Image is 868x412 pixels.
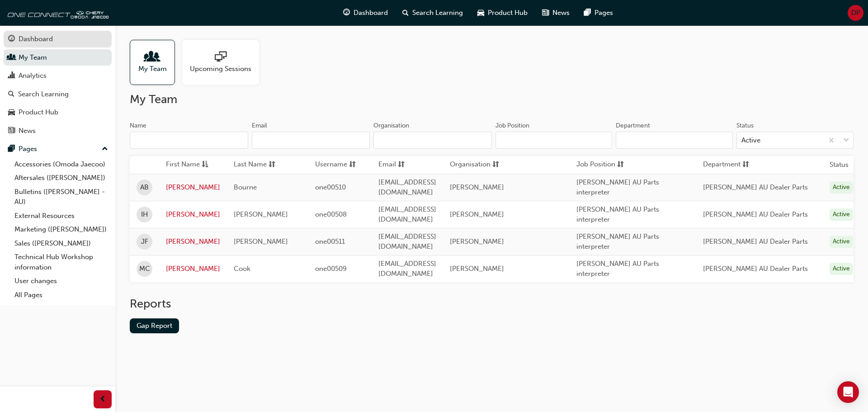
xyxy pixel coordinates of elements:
span: car-icon [477,7,484,19]
a: Dashboard [4,31,112,47]
span: Bourne [234,183,257,191]
a: oneconnect [5,4,108,22]
span: DP [851,8,860,18]
span: [PERSON_NAME] AU Parts interpreter [576,232,659,251]
div: Job Position [495,121,529,130]
span: [PERSON_NAME] AU Parts interpreter [576,260,659,278]
a: guage-iconDashboard [336,4,395,22]
button: Last Namesorting-icon [234,159,283,170]
div: Active [830,208,853,221]
button: DashboardMy TeamAnalyticsSearch LearningProduct HubNews [4,29,112,141]
a: My Team [4,49,112,66]
span: search-icon [402,7,409,19]
span: Last Name [234,159,267,170]
button: Job Positionsorting-icon [576,159,626,170]
span: people-icon [146,51,158,64]
button: Organisationsorting-icon [450,159,500,170]
span: AB [140,182,149,193]
span: [EMAIL_ADDRESS][DOMAIN_NAME] [378,232,436,251]
div: Active [830,236,853,248]
a: Accessories (Omoda Jaecoo) [11,157,112,171]
span: [PERSON_NAME] AU Parts interpreter [576,205,659,224]
span: [PERSON_NAME] [234,210,288,218]
a: Gap Report [130,318,179,333]
span: news-icon [8,127,15,135]
div: News [19,126,36,136]
span: sorting-icon [349,159,356,170]
a: [PERSON_NAME] [166,209,220,220]
span: Upcoming Sessions [190,64,251,74]
span: Cook [234,265,250,273]
input: Email [252,132,370,149]
a: Product Hub [4,104,112,121]
span: asc-icon [202,159,208,170]
div: Dashboard [19,34,53,44]
span: Department [703,159,741,170]
a: Upcoming Sessions [182,40,266,85]
span: sorting-icon [269,159,275,170]
span: [PERSON_NAME] AU Parts interpreter [576,178,659,197]
span: prev-icon [99,394,106,405]
span: search-icon [8,90,14,99]
a: pages-iconPages [577,4,620,22]
span: Organisation [450,159,491,170]
h2: Reports [130,297,854,311]
span: news-icon [542,7,549,19]
input: Department [616,132,733,149]
button: Usernamesorting-icon [315,159,365,170]
input: Organisation [373,132,492,149]
span: [PERSON_NAME] AU Dealer Parts [703,265,808,273]
div: Organisation [373,121,409,130]
span: one00509 [315,265,347,273]
a: User changes [11,274,112,288]
span: News [552,8,570,18]
a: [PERSON_NAME] [166,264,220,274]
a: [PERSON_NAME] [166,237,220,247]
a: Aftersales ([PERSON_NAME]) [11,171,112,185]
span: sessionType_ONLINE_URL-icon [215,51,226,64]
span: Email [378,159,396,170]
div: Open Intercom Messenger [837,381,859,403]
span: guage-icon [8,35,15,43]
div: Email [252,121,267,130]
a: Search Learning [4,86,112,103]
span: Username [315,159,347,170]
div: Analytics [19,71,47,81]
div: Product Hub [19,107,58,118]
a: Bulletins ([PERSON_NAME] - AU) [11,185,112,209]
span: car-icon [8,109,15,117]
span: guage-icon [343,7,350,19]
a: search-iconSearch Learning [395,4,470,22]
div: Active [830,263,853,275]
div: Pages [19,144,37,154]
span: [PERSON_NAME] [450,237,504,246]
a: Technical Hub Workshop information [11,250,112,274]
button: Pages [4,141,112,157]
span: sorting-icon [617,159,624,170]
input: Name [130,132,248,149]
span: pages-icon [8,145,15,153]
span: Product Hub [488,8,528,18]
div: Department [616,121,650,130]
div: Active [741,135,760,146]
input: Job Position [495,132,613,149]
span: [PERSON_NAME] [234,237,288,246]
a: Analytics [4,67,112,84]
span: [PERSON_NAME] AU Dealer Parts [703,210,808,218]
span: chart-icon [8,72,15,80]
a: My Team [130,40,182,85]
span: Job Position [576,159,615,170]
span: [PERSON_NAME] [450,210,504,218]
a: News [4,123,112,139]
div: Status [736,121,754,130]
span: one00510 [315,183,346,191]
span: [EMAIL_ADDRESS][DOMAIN_NAME] [378,178,436,197]
span: [PERSON_NAME] AU Dealer Parts [703,183,808,191]
span: pages-icon [584,7,591,19]
span: [EMAIL_ADDRESS][DOMAIN_NAME] [378,260,436,278]
button: Departmentsorting-icon [703,159,753,170]
span: one00511 [315,237,345,246]
span: [PERSON_NAME] AU Dealer Parts [703,237,808,246]
span: First Name [166,159,200,170]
